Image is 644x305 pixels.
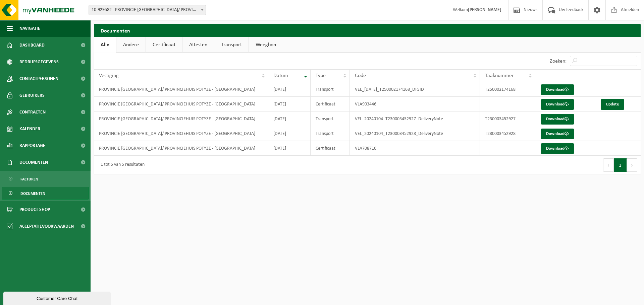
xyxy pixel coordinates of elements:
[19,104,46,121] span: Contracten
[89,5,206,15] span: 10-929582 - PROVINCIE WEST-VLAANDEREN/ PROVINCIEHUIS POTYZE - IEPER
[94,126,268,141] td: PROVINCIE [GEOGRAPHIC_DATA]/ PROVINCIEHUIS POTYZE - [GEOGRAPHIC_DATA]
[268,141,311,156] td: [DATE]
[116,37,146,53] a: Andere
[603,158,614,172] button: Previous
[19,218,74,235] span: Acceptatievoorwaarden
[268,111,311,126] td: [DATE]
[541,84,574,95] a: Download
[19,154,48,171] span: Documenten
[311,82,350,97] td: Transport
[19,20,40,37] span: Navigatie
[94,24,641,37] h2: Documenten
[94,141,268,156] td: PROVINCIE [GEOGRAPHIC_DATA]/ PROVINCIEHUIS POTYZE - [GEOGRAPHIC_DATA]
[20,187,45,200] span: Documenten
[146,37,182,53] a: Certificaat
[97,159,145,171] div: 1 tot 5 van 5 resultaten
[480,126,535,141] td: T230003452928
[268,82,311,97] td: [DATE]
[550,59,567,64] label: Zoeken:
[350,82,480,97] td: VEL_[DATE]_T250002174168_DIGID
[541,143,574,154] a: Download
[19,37,45,54] span: Dashboard
[627,158,637,172] button: Next
[99,73,119,78] span: Vestiging
[601,99,624,110] a: Update
[94,97,268,111] td: PROVINCIE [GEOGRAPHIC_DATA]/ PROVINCIEHUIS POTYZE - [GEOGRAPHIC_DATA]
[2,172,89,185] a: Facturen
[311,141,350,156] td: Certificaat
[249,37,283,53] a: Weegbon
[20,173,38,185] span: Facturen
[94,82,268,97] td: PROVINCIE [GEOGRAPHIC_DATA]/ PROVINCIEHUIS POTYZE - [GEOGRAPHIC_DATA]
[350,111,480,126] td: VEL_20240104_T230003452927_DeliveryNote
[480,82,535,97] td: T250002174168
[468,7,501,12] strong: [PERSON_NAME]
[19,70,58,87] span: Contactpersonen
[182,37,214,53] a: Attesten
[480,111,535,126] td: T230003452927
[311,126,350,141] td: Transport
[350,97,480,111] td: VLA903446
[273,73,288,78] span: Datum
[311,97,350,111] td: Certificaat
[19,121,40,137] span: Kalender
[3,290,112,305] iframe: chat widget
[94,37,116,53] a: Alle
[89,5,206,15] span: 10-929582 - PROVINCIE WEST-VLAANDEREN/ PROVINCIEHUIS POTYZE - IEPER
[19,87,45,104] span: Gebruikers
[541,99,574,110] a: Download
[94,111,268,126] td: PROVINCIE [GEOGRAPHIC_DATA]/ PROVINCIEHUIS POTYZE - [GEOGRAPHIC_DATA]
[268,126,311,141] td: [DATE]
[19,137,45,154] span: Rapportage
[355,73,366,78] span: Code
[19,201,50,218] span: Product Shop
[311,111,350,126] td: Transport
[485,73,514,78] span: Taaknummer
[316,73,326,78] span: Type
[19,54,59,70] span: Bedrijfsgegevens
[268,97,311,111] td: [DATE]
[350,141,480,156] td: VLA708716
[541,114,574,125] a: Download
[214,37,249,53] a: Transport
[614,158,627,172] button: 1
[541,129,574,139] a: Download
[2,187,89,200] a: Documenten
[350,126,480,141] td: VEL_20240104_T230003452928_DeliveryNote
